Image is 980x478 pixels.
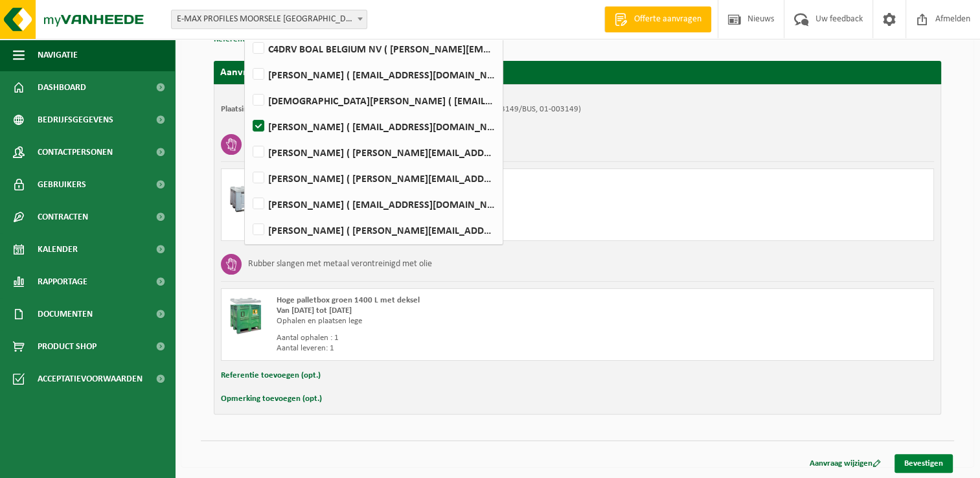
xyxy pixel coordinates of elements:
span: E-MAX PROFILES MOORSELE NV - MOORSELE [172,10,367,28]
a: Aanvraag wijzigen [800,454,891,473]
img: PB-LB-0680-HPE-GY-11.png [228,176,267,214]
a: Bevestigen [895,454,953,473]
span: Rapportage [38,266,87,298]
label: C4DRV BOAL BELGIUM NV ( [PERSON_NAME][EMAIL_ADDRESS][DOMAIN_NAME] ) [250,39,496,58]
button: Referentie toevoegen (opt.) [221,367,321,384]
label: [PERSON_NAME] ( [PERSON_NAME][EMAIL_ADDRESS][DOMAIN_NAME] ) [250,168,496,188]
div: Aantal ophalen : 1 [277,333,626,343]
span: Gebruikers [38,168,86,201]
label: [PERSON_NAME] ( [PERSON_NAME][EMAIL_ADDRESS][DOMAIN_NAME] ) [250,220,496,240]
label: [PERSON_NAME] ( [EMAIL_ADDRESS][DOMAIN_NAME] ) [250,117,496,136]
span: Dashboard [38,71,86,104]
strong: Plaatsingsadres: [221,105,277,113]
strong: Van [DATE] tot [DATE] [277,306,352,315]
span: E-MAX PROFILES MOORSELE NV - MOORSELE [171,10,367,29]
span: Offerte aanvragen [631,13,705,26]
button: Opmerking toevoegen (opt.) [221,391,322,407]
span: Product Shop [38,330,97,363]
a: Offerte aanvragen [604,6,711,32]
button: Referentie toevoegen (opt.) [214,31,313,48]
label: [PERSON_NAME] ( [EMAIL_ADDRESS][DOMAIN_NAME] ) [250,194,496,214]
span: Documenten [38,298,93,330]
strong: Aanvraag voor [DATE] [220,67,317,78]
div: Ophalen en plaatsen lege [277,316,626,326]
span: Hoge palletbox groen 1400 L met deksel [277,296,420,304]
span: Bedrijfsgegevens [38,104,113,136]
span: Acceptatievoorwaarden [38,363,142,395]
span: Contactpersonen [38,136,113,168]
h3: Rubber slangen met metaal verontreinigd met olie [248,254,432,275]
label: [PERSON_NAME] ( [PERSON_NAME][EMAIL_ADDRESS][DOMAIN_NAME] ) [250,142,496,162]
img: PB-HB-1400-HPE-GN-11.png [228,295,264,334]
span: Navigatie [38,39,78,71]
div: Aantal leveren: 1 [277,343,626,354]
label: [PERSON_NAME] ( [EMAIL_ADDRESS][DOMAIN_NAME] ) [250,65,496,84]
label: [DEMOGRAPHIC_DATA][PERSON_NAME] ( [EMAIL_ADDRESS][DOMAIN_NAME] ) [250,91,496,110]
span: Contracten [38,201,88,233]
span: Kalender [38,233,78,266]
